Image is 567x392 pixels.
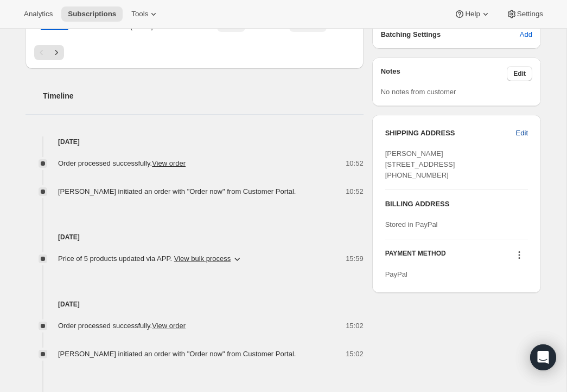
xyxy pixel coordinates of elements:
button: Next [49,45,64,60]
button: Subscriptions [61,6,123,22]
h3: SHIPPING ADDRESS [385,128,516,139]
span: 10:52 [346,186,364,197]
button: Edit [509,125,534,142]
span: 15:59 [346,253,364,264]
span: Stored in PayPal [385,220,438,228]
span: [PERSON_NAME] [STREET_ADDRESS] [PHONE_NUMBER] [385,149,455,179]
span: Help [465,10,480,18]
h4: [DATE] [26,136,364,147]
span: No notes from customer [381,88,456,96]
button: Tools [125,6,165,22]
button: Add [513,26,539,43]
div: Open Intercom Messenger [530,344,556,370]
span: Order processed successfully. [58,159,186,167]
button: Help [448,6,497,22]
h2: Timeline [43,90,364,101]
span: Add [520,29,532,40]
button: View bulk process [174,254,231,263]
span: [PERSON_NAME] initiated an order with "Order now" from Customer Portal. [58,350,296,358]
span: 15:02 [346,321,364,331]
button: Settings [500,6,550,22]
h4: [DATE] [26,299,364,310]
nav: Pagination [34,45,355,60]
span: PayPal [385,270,407,278]
span: Subscriptions [68,10,116,18]
span: Edit [513,69,526,78]
span: Price of 5 products updated via APP . [58,253,231,264]
button: Edit [507,66,532,81]
a: View order [152,322,186,330]
span: 15:02 [346,349,364,360]
span: 10:52 [346,158,364,169]
span: [PERSON_NAME] initiated an order with "Order now" from Customer Portal. [58,187,296,195]
h3: BILLING ADDRESS [385,199,528,210]
h3: PAYMENT METHOD [385,249,446,264]
span: Tools [131,10,148,18]
h4: [DATE] [26,232,364,243]
h3: Notes [381,66,507,81]
span: Edit [516,128,528,139]
span: Order processed successfully. [58,322,186,330]
span: Settings [517,10,543,18]
span: Analytics [24,10,53,18]
button: Analytics [17,6,59,22]
button: Price of 5 products updated via APP. View bulk process [52,250,249,267]
h6: Batching Settings [381,29,520,40]
a: View order [152,159,186,167]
